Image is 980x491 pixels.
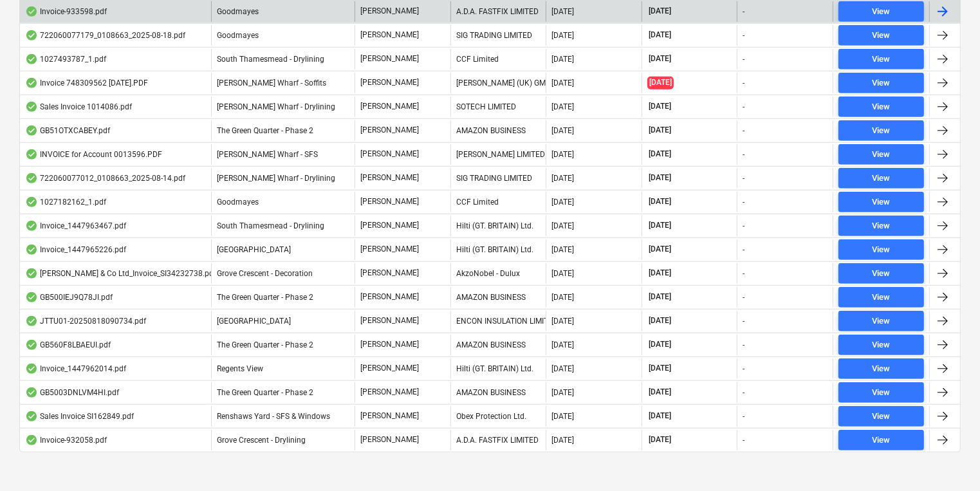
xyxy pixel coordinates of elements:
[838,168,924,189] button: View
[873,243,891,257] div: View
[838,216,924,236] button: View
[838,311,924,331] button: View
[647,196,672,207] span: [DATE]
[25,30,185,41] div: 722060077179_0108663_2025-08-18.pdf
[25,387,38,398] div: OCR finished
[551,364,574,373] div: [DATE]
[743,126,744,135] div: -
[217,198,259,207] span: Goodmayes
[551,436,574,445] div: [DATE]
[360,244,419,255] p: [PERSON_NAME]
[743,221,744,230] div: -
[551,31,574,40] div: [DATE]
[450,239,546,260] div: Hilti (GT. BRITAIN) Ltd.
[25,292,38,302] div: OCR finished
[25,102,38,112] div: OCR finished
[360,53,419,64] p: [PERSON_NAME]
[743,150,744,159] div: -
[838,287,924,308] button: View
[838,49,924,69] button: View
[743,7,744,16] div: -
[25,197,38,207] div: OCR finished
[873,124,891,138] div: View
[25,78,148,88] div: Invoice 748309562 [DATE].PDF
[217,31,259,40] span: Goodmayes
[450,192,546,212] div: CCF Limited
[551,269,574,278] div: [DATE]
[360,220,419,231] p: [PERSON_NAME]
[743,31,744,40] div: -
[838,73,924,93] button: View
[25,316,38,326] div: OCR finished
[551,7,574,16] div: [DATE]
[873,76,891,91] div: View
[838,97,924,117] button: View
[873,266,891,281] div: View
[25,245,126,255] div: Invoice_1447965226.pdf
[450,97,546,117] div: SOTECH LIMITED
[217,126,313,135] span: The Green Quarter - Phase 2
[25,387,119,398] div: GB5003DNLVM4HI.pdf
[25,364,126,374] div: Invoice_1447962014.pdf
[360,6,419,17] p: [PERSON_NAME]
[25,173,38,183] div: OCR finished
[873,28,891,43] div: View
[838,335,924,355] button: View
[450,73,546,93] div: [PERSON_NAME] (UK) GMBH
[360,315,419,326] p: [PERSON_NAME]
[450,120,546,141] div: AMAZON BUSINESS
[873,100,891,115] div: View
[743,269,744,278] div: -
[450,406,546,427] div: Obex Protection Ltd.
[743,55,744,64] div: -
[360,292,419,302] p: [PERSON_NAME]
[743,79,744,88] div: -
[838,144,924,165] button: View
[551,79,574,88] div: [DATE]
[647,244,672,255] span: [DATE]
[25,125,110,136] div: GB51OTXCABEY.pdf
[217,221,324,230] span: South Thamesmead - Drylining
[743,198,744,207] div: -
[873,171,891,186] div: View
[25,54,38,64] div: OCR finished
[25,411,38,422] div: OCR finished
[217,364,263,373] span: Regents View
[360,339,419,350] p: [PERSON_NAME]
[25,435,107,445] div: Invoice-932058.pdf
[743,102,744,111] div: -
[551,293,574,302] div: [DATE]
[873,338,891,353] div: View
[873,219,891,234] div: View
[217,388,313,397] span: The Green Quarter - Phase 2
[743,364,744,373] div: -
[25,411,134,422] div: Sales Invoice SI162849.pdf
[217,174,335,183] span: Montgomery's Wharf - Drylining
[25,6,38,17] div: OCR finished
[25,316,146,326] div: JTTU01-20250818090734.pdf
[25,364,38,374] div: OCR finished
[360,411,419,422] p: [PERSON_NAME]
[647,77,674,89] span: [DATE]
[217,102,335,111] span: Montgomery's Wharf - Drylining
[450,144,546,165] div: [PERSON_NAME] LIMITED
[450,25,546,46] div: SIG TRADING LIMITED
[25,125,38,136] div: OCR finished
[647,387,672,398] span: [DATE]
[647,172,672,183] span: [DATE]
[217,269,313,278] span: Grove Crescent - Decoration
[551,221,574,230] div: [DATE]
[217,340,313,349] span: The Green Quarter - Phase 2
[873,433,891,448] div: View
[838,382,924,403] button: View
[450,168,546,189] div: SIG TRADING LIMITED
[873,147,891,162] div: View
[647,315,672,326] span: [DATE]
[25,340,38,350] div: OCR finished
[450,382,546,403] div: AMAZON BUSINESS
[25,173,185,183] div: 722060077012_0108663_2025-08-14.pdf
[916,429,980,491] iframe: Chat Widget
[450,287,546,308] div: AMAZON BUSINESS
[647,339,672,350] span: [DATE]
